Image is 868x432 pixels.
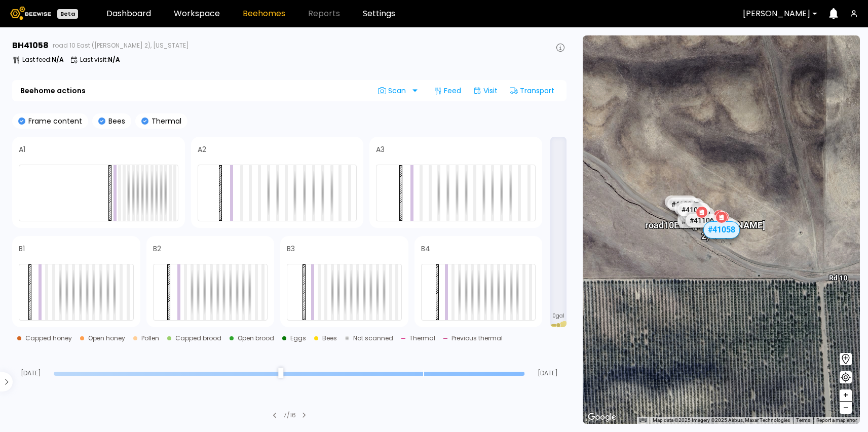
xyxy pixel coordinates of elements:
div: Previous thermal [451,335,503,341]
h4: A3 [376,146,385,153]
a: Workspace [174,10,220,18]
span: [DATE] [529,370,567,376]
div: Capped honey [25,335,72,341]
div: # 41063 [664,195,697,208]
a: Beehomes [243,10,285,18]
button: – [840,402,852,414]
h4: B2 [153,245,161,252]
img: Beewise logo [10,7,51,20]
span: [DATE] [12,370,50,376]
span: road 10 East ([PERSON_NAME] 2), [US_STATE] [53,43,189,49]
div: Open honey [88,335,125,341]
p: Thermal [148,117,181,125]
a: Dashboard [106,10,151,18]
h4: B4 [421,245,430,252]
div: # 41076 [677,203,710,216]
img: Google [585,411,619,424]
a: Settings [363,10,395,18]
div: 7 / 16 [283,411,296,420]
button: Keyboard shortcuts [639,417,647,424]
p: Last feed : [22,57,64,63]
button: + [840,389,852,402]
p: Bees [105,117,125,125]
div: road 10 East ([PERSON_NAME] 2) [645,209,765,241]
div: Capped brood [175,335,221,341]
h3: BH 41058 [12,42,49,50]
span: 0 gal [552,313,564,319]
div: Pollen [141,335,159,341]
b: N/A [108,55,120,64]
h4: A1 [19,146,25,153]
div: # 41106 [685,214,718,227]
h4: A2 [198,146,206,153]
h4: B3 [287,245,295,252]
span: Map data ©2025 Imagery ©2025 Airbus, Maxar Technologies [653,417,790,423]
b: N/A [52,55,64,64]
div: # 41054 [677,212,709,225]
div: Beta [57,9,78,19]
a: Open this area in Google Maps (opens a new window) [585,411,619,424]
span: – [843,402,849,414]
span: + [843,389,849,402]
div: # 41034 [667,198,699,211]
div: Visit [469,83,502,99]
div: Thermal [409,335,435,341]
div: Transport [506,83,558,99]
a: Report a map error [816,417,857,423]
h4: B1 [19,245,25,252]
div: # 41058 [703,221,739,239]
a: Terms (opens in new tab) [796,417,810,423]
div: # 41127 [677,215,710,228]
b: Beehome actions [20,87,86,94]
p: Last visit : [80,57,120,63]
span: Scan [378,87,409,95]
div: Not scanned [353,335,393,341]
span: Reports [308,10,340,18]
div: # 41024 [674,202,706,215]
p: Frame content [25,117,82,125]
div: Bees [322,335,337,341]
div: Open brood [238,335,274,341]
div: Feed [430,83,465,99]
div: Eggs [290,335,306,341]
